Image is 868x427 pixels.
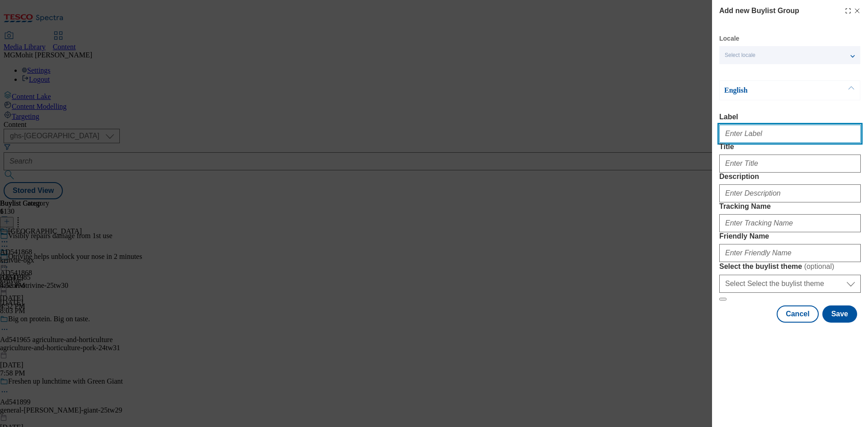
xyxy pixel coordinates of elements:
[719,125,861,143] input: Enter Label
[724,86,819,95] p: English
[719,232,861,240] label: Friendly Name
[719,262,861,271] label: Select the buylist theme
[822,305,857,323] button: Save
[719,202,861,211] label: Tracking Name
[725,52,755,59] span: Select locale
[719,214,861,232] input: Enter Tracking Name
[719,46,860,64] button: Select locale
[777,305,818,323] button: Cancel
[719,36,739,41] label: Locale
[719,184,861,202] input: Enter Description
[719,5,799,16] h4: Add new Buylist Group
[719,173,861,181] label: Description
[719,155,861,173] input: Enter Title
[719,113,861,121] label: Label
[804,263,835,270] span: ( optional )
[719,244,861,262] input: Enter Friendly Name
[719,143,861,151] label: Title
